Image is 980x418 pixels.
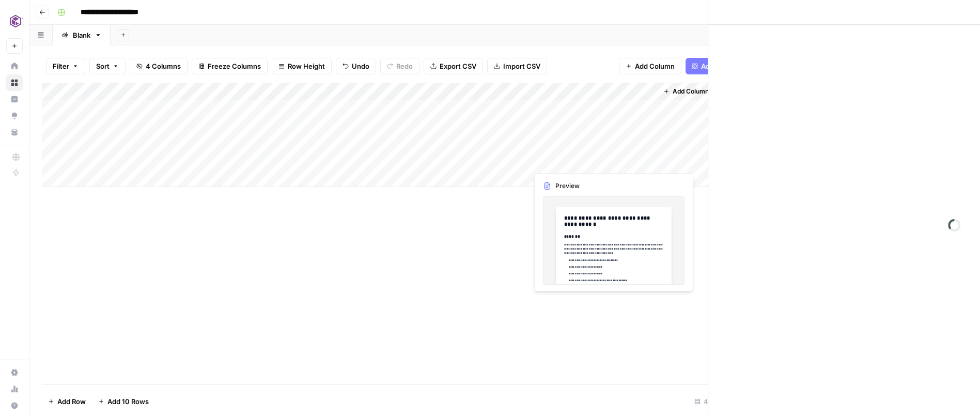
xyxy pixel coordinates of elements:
a: Browse [6,74,23,91]
span: Redo [396,61,413,71]
button: Row Height [272,58,332,74]
button: Redo [380,58,419,74]
span: Sort [96,61,110,71]
span: Export CSV [440,61,476,71]
a: Usage [6,381,23,397]
button: Import CSV [487,58,547,74]
a: Insights [6,91,23,107]
button: Help + Support [6,397,23,414]
img: Commvault Logo [6,12,25,30]
button: Sort [89,58,126,74]
a: Home [6,58,23,74]
a: Your Data [6,124,23,141]
a: Settings [6,364,23,381]
span: Add Row [57,396,86,407]
span: Freeze Columns [208,61,261,71]
span: 4 Columns [146,61,181,71]
button: Export CSV [424,58,483,74]
span: Undo [352,61,369,71]
span: Row Height [288,61,325,71]
button: Add 10 Rows [92,393,155,410]
span: Filter [53,61,69,71]
button: Workspace: Commvault [6,8,23,34]
span: Add 10 Rows [107,396,149,407]
a: Blank [53,25,111,45]
button: Undo [336,58,376,74]
button: 4 Columns [130,58,188,74]
button: Add Row [42,393,92,410]
div: Blank [73,30,90,40]
button: Freeze Columns [192,58,268,74]
a: Opportunities [6,107,23,124]
button: Filter [46,58,85,74]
